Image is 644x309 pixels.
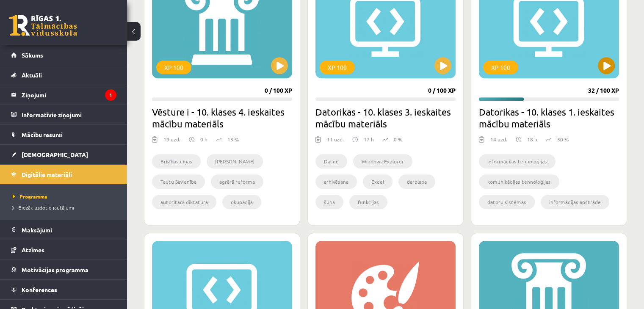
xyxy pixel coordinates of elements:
[315,106,456,130] h2: Datorikas - 10. klases 3. ieskaites mācību materiāls
[315,154,347,168] li: Datne
[156,61,191,74] div: XP 100
[315,195,343,209] li: šūna
[483,61,518,74] div: XP 100
[315,174,357,189] li: arhivēšana
[479,106,619,130] h2: Datorikas - 10. klases 1. ieskaites mācību materiāls
[22,51,43,59] span: Sākums
[152,154,201,168] li: Brīvības cīņas
[11,280,116,299] a: Konferences
[349,195,387,209] li: funkcijas
[22,71,42,79] span: Aktuāli
[11,105,116,124] a: Informatīvie ziņojumi
[13,204,74,211] span: Biežāk uzdotie jautājumi
[200,135,207,143] p: 0 h
[13,193,47,200] span: Programma
[541,195,609,209] li: informācijas apstrāde
[222,195,261,209] li: okupācija
[152,195,216,209] li: autoritārā diktatūra
[11,260,116,279] a: Motivācijas programma
[11,145,116,164] a: [DEMOGRAPHIC_DATA]
[22,85,116,105] legend: Ziņojumi
[11,125,116,144] a: Mācību resursi
[22,246,44,254] span: Atzīmes
[11,45,116,65] a: Sākums
[320,61,355,74] div: XP 100
[22,286,57,293] span: Konferences
[11,165,116,184] a: Digitālie materiāli
[22,171,72,178] span: Digitālie materiāli
[479,174,559,189] li: komunikācijas tehnoloģijas
[211,174,263,189] li: agrārā reforma
[527,135,537,143] p: 18 h
[22,220,116,240] legend: Maksājumi
[22,105,116,124] legend: Informatīvie ziņojumi
[105,89,116,101] i: 1
[11,85,116,105] a: Ziņojumi1
[11,240,116,259] a: Atzīmes
[394,135,402,143] p: 0 %
[11,65,116,85] a: Aktuāli
[398,174,435,189] li: darblapa
[227,135,239,143] p: 13 %
[364,135,374,143] p: 17 h
[152,174,205,189] li: Tautu Savienība
[490,135,507,148] div: 14 uzd.
[479,154,556,168] li: informācijas tehnoloģijas
[11,220,116,240] a: Maksājumi
[479,195,535,209] li: datoru sistēmas
[9,15,77,36] a: Rīgas 1. Tālmācības vidusskola
[327,135,344,148] div: 11 uzd.
[363,174,392,189] li: Excel
[13,204,119,211] a: Biežāk uzdotie jautājumi
[13,193,119,200] a: Programma
[22,151,88,158] span: [DEMOGRAPHIC_DATA]
[152,106,292,130] h2: Vēsture i - 10. klases 4. ieskaites mācību materiāls
[163,135,180,148] div: 19 uzd.
[557,135,569,143] p: 50 %
[22,266,88,273] span: Motivācijas programma
[207,154,263,168] li: [PERSON_NAME]
[22,131,63,138] span: Mācību resursi
[353,154,412,168] li: Windows Explorer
